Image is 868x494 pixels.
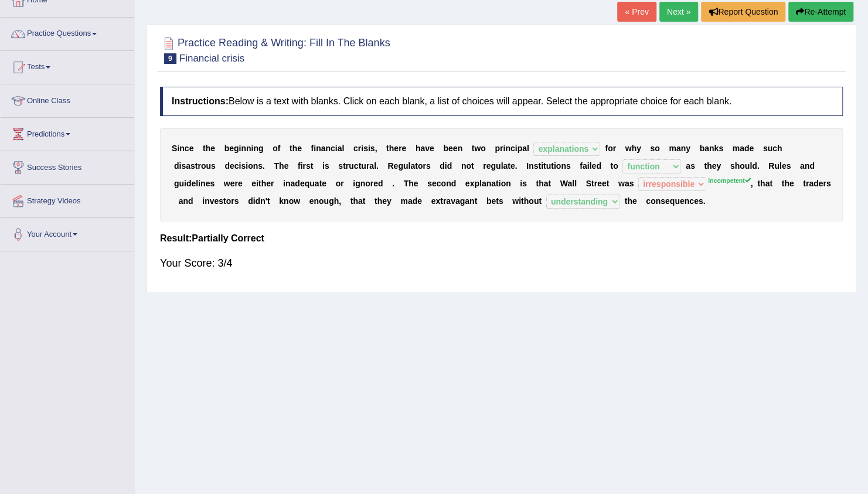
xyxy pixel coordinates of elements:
[306,161,311,171] b: s
[393,161,398,171] b: e
[230,179,235,188] b: e
[370,144,375,153] b: s
[580,161,583,171] b: f
[172,96,229,106] b: Instructions:
[629,179,634,188] b: s
[770,179,772,188] b: t
[560,179,568,188] b: W
[765,179,770,188] b: a
[174,179,179,188] b: g
[486,179,492,188] b: n
[803,179,806,188] b: t
[311,144,314,153] b: f
[510,161,515,171] b: e
[274,161,279,171] b: T
[196,179,198,188] b: l
[716,161,721,171] b: y
[410,161,415,171] b: a
[686,161,690,171] b: a
[361,161,366,171] b: u
[394,144,399,153] b: e
[298,161,301,171] b: f
[373,179,378,188] b: e
[369,161,374,171] b: a
[319,179,322,188] b: t
[618,179,625,188] b: w
[430,144,434,153] b: e
[780,161,782,171] b: l
[503,161,508,171] b: a
[418,161,423,171] b: o
[309,179,315,188] b: u
[321,144,326,153] b: a
[432,179,437,188] b: e
[358,144,361,153] b: r
[206,179,210,188] b: e
[453,144,458,153] b: e
[353,179,355,188] b: i
[160,35,390,64] h2: Practice Reading & Writing: Fill In The Blanks
[491,161,496,171] b: g
[311,161,314,171] b: t
[587,161,590,171] b: i
[481,144,486,153] b: o
[786,161,791,171] b: s
[491,179,496,188] b: a
[510,144,515,153] b: c
[375,144,377,153] b: ,
[506,179,511,188] b: n
[185,144,189,153] b: c
[443,144,448,153] b: b
[613,161,618,171] b: o
[303,161,306,171] b: r
[472,144,475,153] b: t
[501,179,506,188] b: o
[529,161,534,171] b: n
[767,144,772,153] b: u
[224,179,230,188] b: w
[200,179,206,188] b: n
[465,179,470,188] b: e
[471,161,474,171] b: t
[708,177,750,184] sup: incompetent
[191,179,196,188] b: e
[338,144,342,153] b: a
[292,144,298,153] b: h
[495,144,500,153] b: p
[659,2,698,22] a: Next »
[437,179,441,188] b: c
[256,179,258,188] b: i
[631,144,636,153] b: h
[496,161,501,171] b: u
[415,161,418,171] b: t
[760,179,765,188] b: h
[1,84,134,114] a: Online Class
[285,179,291,188] b: n
[591,161,596,171] b: e
[409,179,414,188] b: h
[177,144,179,153] b: i
[404,179,409,188] b: T
[483,161,486,171] b: r
[295,179,300,188] b: d
[669,144,676,153] b: m
[625,179,629,188] b: a
[427,179,432,188] b: s
[179,144,185,153] b: n
[316,144,321,153] b: n
[704,161,707,171] b: t
[774,161,780,171] b: u
[253,144,258,153] b: n
[445,161,447,171] b: i
[602,179,607,188] b: e
[551,161,554,171] b: t
[290,144,292,153] b: t
[744,144,750,153] b: d
[355,179,360,188] b: g
[447,161,452,171] b: d
[757,161,760,171] b: .
[597,179,602,188] b: e
[283,179,285,188] b: i
[423,161,426,171] b: r
[210,179,215,188] b: s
